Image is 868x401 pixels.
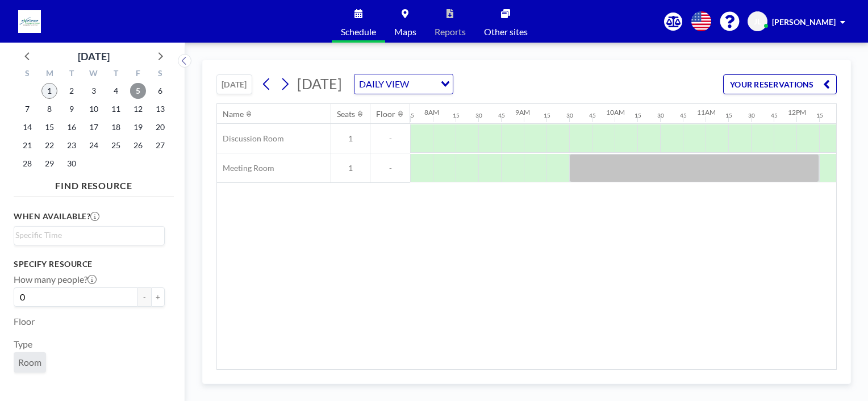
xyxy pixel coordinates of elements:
[64,156,80,172] span: Tuesday, September 30, 2025
[64,101,80,117] span: Tuesday, September 9, 2025
[606,108,625,116] div: 10AM
[83,67,105,82] div: W
[357,77,411,91] span: DAILY VIEW
[657,112,664,119] div: 30
[130,101,146,117] span: Friday, September 12, 2025
[152,137,168,153] span: Saturday, September 27, 2025
[16,67,39,82] div: S
[108,101,124,117] span: Thursday, September 11, 2025
[19,156,35,172] span: Sunday, September 28, 2025
[15,229,158,241] input: Search for option
[723,74,837,94] button: YOUR RESERVATIONS
[14,339,32,350] label: Type
[152,101,168,117] span: Saturday, September 13, 2025
[130,137,146,153] span: Friday, September 26, 2025
[394,27,416,36] span: Maps
[216,74,252,94] button: [DATE]
[149,67,171,82] div: S
[475,112,482,119] div: 30
[498,112,505,119] div: 45
[771,112,778,119] div: 45
[412,77,434,91] input: Search for option
[152,83,168,99] span: Saturday, September 6, 2025
[435,27,466,36] span: Reports
[816,112,823,119] div: 15
[341,27,376,36] span: Schedule
[64,137,80,153] span: Tuesday, September 23, 2025
[105,67,127,82] div: T
[19,101,35,117] span: Sunday, September 7, 2025
[337,109,355,119] div: Seats
[18,357,41,368] span: Room
[108,137,124,153] span: Thursday, September 25, 2025
[127,67,149,82] div: F
[18,10,41,33] img: organization-logo
[725,112,732,119] div: 15
[788,108,806,116] div: 12PM
[748,112,755,119] div: 30
[217,133,284,144] span: Discussion Room
[566,112,573,119] div: 30
[19,119,35,135] span: Sunday, September 14, 2025
[137,287,151,307] button: -
[370,163,410,173] span: -
[130,83,146,99] span: Friday, September 5, 2025
[370,133,410,144] span: -
[151,287,165,307] button: +
[354,74,453,94] div: Search for option
[86,83,102,99] span: Wednesday, September 3, 2025
[297,75,342,92] span: [DATE]
[484,27,528,36] span: Other sites
[331,163,370,173] span: 1
[86,137,102,153] span: Wednesday, September 24, 2025
[14,259,165,269] h3: Specify resource
[697,108,716,116] div: 11AM
[453,112,460,119] div: 15
[772,17,836,27] span: [PERSON_NAME]
[589,112,596,119] div: 45
[108,83,124,99] span: Thursday, September 4, 2025
[515,108,530,116] div: 9AM
[41,83,57,99] span: Monday, September 1, 2025
[217,163,274,173] span: Meeting Room
[108,119,124,135] span: Thursday, September 18, 2025
[41,101,57,117] span: Monday, September 8, 2025
[754,16,761,27] span: JL
[223,109,244,119] div: Name
[635,112,641,119] div: 15
[331,133,370,144] span: 1
[39,67,61,82] div: M
[19,137,35,153] span: Sunday, September 21, 2025
[680,112,687,119] div: 45
[61,67,83,82] div: T
[41,156,57,172] span: Monday, September 29, 2025
[424,108,439,116] div: 8AM
[544,112,550,119] div: 15
[14,274,97,285] label: How many people?
[64,119,80,135] span: Tuesday, September 16, 2025
[152,119,168,135] span: Saturday, September 20, 2025
[14,316,35,327] label: Floor
[14,176,174,191] h4: FIND RESOURCE
[407,112,414,119] div: 45
[64,83,80,99] span: Tuesday, September 2, 2025
[86,119,102,135] span: Wednesday, September 17, 2025
[86,101,102,117] span: Wednesday, September 10, 2025
[130,119,146,135] span: Friday, September 19, 2025
[376,109,395,119] div: Floor
[41,137,57,153] span: Monday, September 22, 2025
[14,227,164,244] div: Search for option
[78,48,110,64] div: [DATE]
[41,119,57,135] span: Monday, September 15, 2025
